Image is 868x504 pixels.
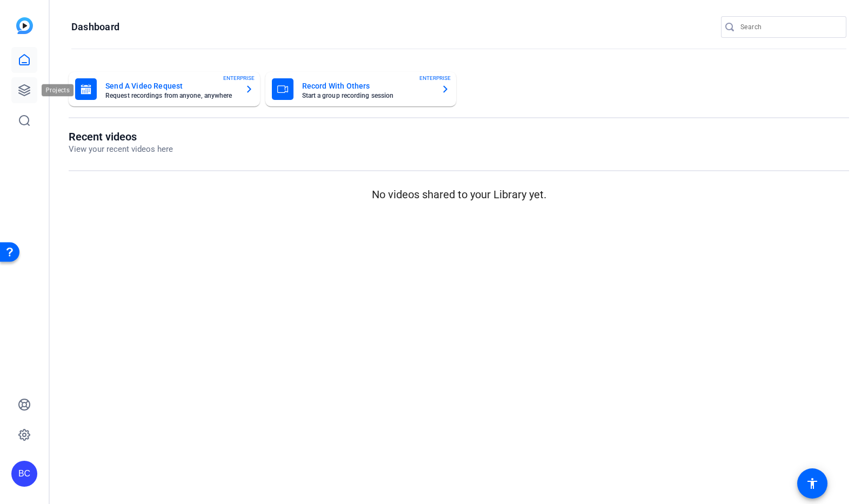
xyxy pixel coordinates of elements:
[105,79,236,92] mat-card-title: Send A Video Request
[302,79,433,92] mat-card-title: Record With Others
[16,17,33,34] img: blue-gradient.svg
[740,21,838,33] input: Search
[302,92,433,99] mat-card-subtitle: Start a group recording session
[69,186,849,203] p: No videos shared to your Library yet.
[419,74,451,82] span: ENTERPRISE
[71,21,119,33] h1: Dashboard
[105,92,236,99] mat-card-subtitle: Request recordings from anyone, anywhere
[69,72,260,106] button: Send A Video RequestRequest recordings from anyone, anywhereENTERPRISE
[42,84,76,97] div: Projects
[11,461,37,487] div: BC
[223,74,255,82] span: ENTERPRISE
[69,130,173,143] h1: Recent videos
[265,72,457,106] button: Record With OthersStart a group recording sessionENTERPRISE
[806,477,819,490] mat-icon: accessibility
[69,143,173,156] p: View your recent videos here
